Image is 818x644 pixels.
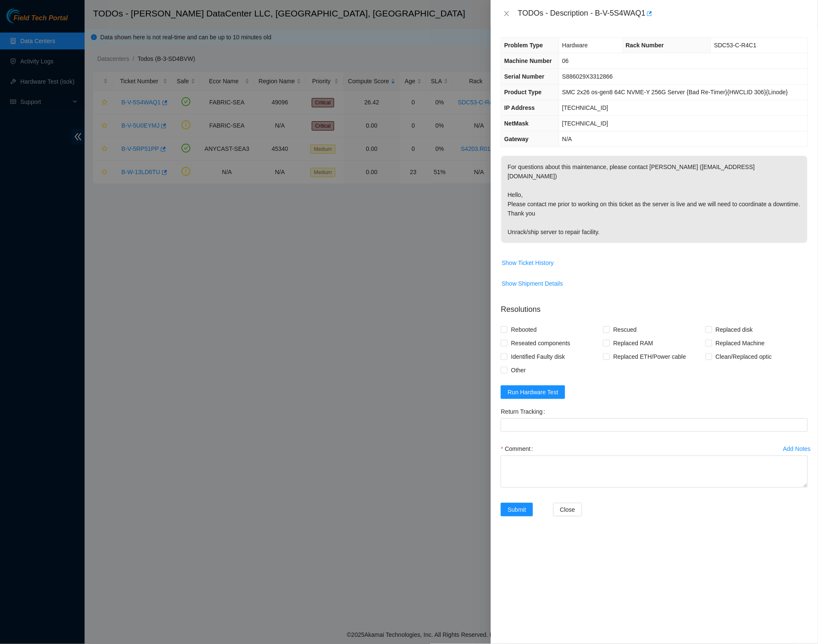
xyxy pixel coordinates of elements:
div: TODOs - Description - B-V-5S4WAQ1 [518,7,808,20]
span: Problem Type [504,42,543,49]
button: Close [501,10,513,18]
span: Machine Number [504,57,552,64]
span: close [503,10,510,17]
span: Replaced disk [712,323,756,336]
span: Gateway [504,136,529,142]
span: [TECHNICAL_ID] [562,104,608,111]
span: Replaced RAM [610,336,656,350]
span: IP Address [504,104,535,111]
span: Rebooted [508,323,540,336]
span: Submit [508,505,526,514]
button: Submit [501,503,533,516]
span: 06 [562,57,569,64]
input: Return Tracking [501,418,808,432]
span: Run Hardware Test [508,387,558,397]
button: Run Hardware Test [501,385,565,399]
span: NetMask [504,120,529,127]
p: For questions about this maintenance, please contact [PERSON_NAME] ([EMAIL_ADDRESS][DOMAIN_NAME])... [501,156,807,243]
span: SDC53-C-R4C1 [714,42,756,49]
span: Show Shipment Details [502,279,563,288]
label: Comment [501,442,536,456]
span: Identified Faulty disk [508,350,568,363]
span: Clean/Replaced optic [712,350,775,363]
label: Return Tracking [501,405,549,418]
span: Close [560,505,575,514]
textarea: Comment [501,456,808,488]
span: Hardware [562,42,588,49]
button: Add Notes [783,442,811,456]
span: Rack Number [626,42,664,49]
span: Reseated components [508,336,574,350]
button: Show Shipment Details [501,277,563,290]
button: Show Ticket History [501,256,554,270]
button: Close [553,503,582,516]
span: N/A [562,136,572,142]
span: [TECHNICAL_ID] [562,120,608,127]
span: Replaced Machine [712,336,768,350]
span: Rescued [610,323,640,336]
div: Add Notes [783,446,811,452]
span: Other [508,363,529,377]
span: Serial Number [504,73,544,80]
span: Show Ticket History [502,258,554,267]
span: Product Type [504,89,541,96]
span: Replaced ETH/Power cable [610,350,689,363]
p: Resolutions [501,297,808,315]
span: SMC 2x26 os-gen8 64C NVME-Y 256G Server {Bad Re-Timer}{HWCLID 306}{Linode} [562,89,788,96]
span: S886029X3312866 [562,73,613,80]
